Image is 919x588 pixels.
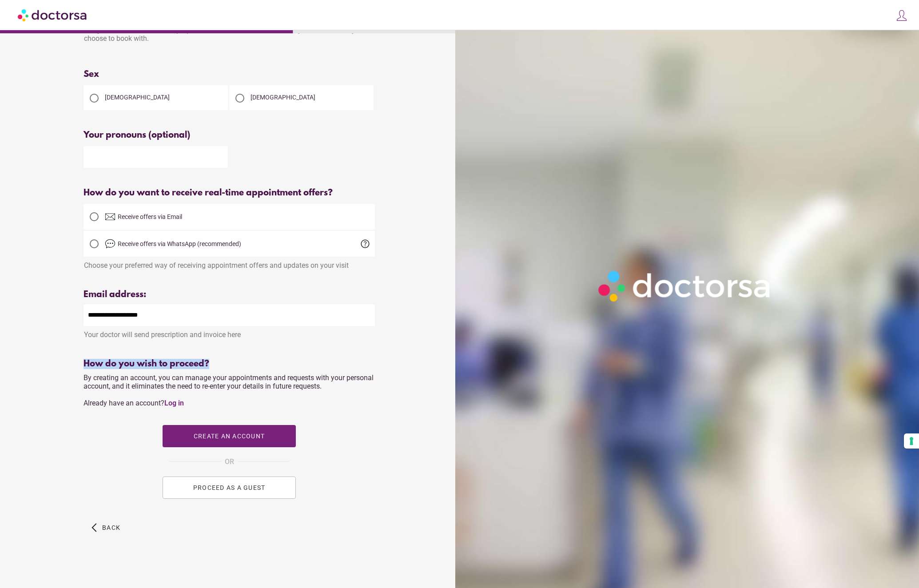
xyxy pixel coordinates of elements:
div: Use your real name to ensure proper care. Your details are shared only with the doctor you choose... [84,21,375,49]
button: arrow_back_ios Back [88,516,124,539]
a: Log in [164,399,184,407]
span: Back [102,524,120,531]
button: Create an account [163,425,296,447]
span: OR [225,456,234,468]
div: Your pronouns (optional) [84,130,375,140]
img: Logo-Doctorsa-trans-White-partial-flat.png [593,266,777,306]
img: icons8-customer-100.png [895,9,908,22]
div: Your doctor will send prescription and invoice here [84,326,375,339]
span: Create an account [194,433,265,440]
button: Your consent preferences for tracking technologies [904,433,919,449]
button: PROCEED AS A GUEST [163,477,296,499]
div: Sex [84,69,375,79]
span: Receive offers via Email [118,213,182,220]
span: Receive offers via WhatsApp (recommended) [118,240,241,247]
span: help [360,238,370,249]
span: [DEMOGRAPHIC_DATA] [251,94,315,101]
span: PROCEED AS A GUEST [193,484,266,491]
span: By creating an account, you can manage your appointments and requests with your personal account,... [84,373,374,407]
img: email [105,211,115,222]
div: How do you want to receive real-time appointment offers? [84,188,375,198]
div: How do you wish to proceed? [84,359,375,369]
div: Choose your preferred way of receiving appointment offers and updates on your visit [84,257,375,270]
span: [DEMOGRAPHIC_DATA] [105,94,170,101]
div: Email address: [84,290,375,300]
img: chat [105,238,115,249]
img: Doctorsa.com [18,5,88,25]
